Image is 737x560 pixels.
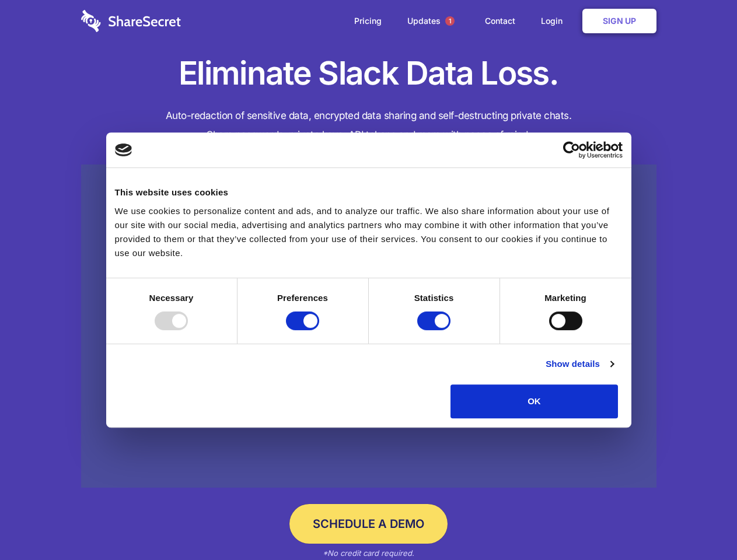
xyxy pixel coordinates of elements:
span: 1 [445,16,455,26]
img: logo [115,143,132,156]
div: We use cookies to personalize content and ads, and to analyze our traffic. We also share informat... [115,204,623,260]
em: *No credit card required. [323,548,414,558]
div: This website uses cookies [115,185,623,199]
a: Pricing [343,3,393,39]
button: OK [450,384,618,418]
h4: Auto-redaction of sensitive data, encrypted data sharing and self-destructing private chats. Shar... [81,106,656,145]
a: Show details [546,357,613,371]
strong: Statistics [414,293,454,303]
a: Contact [473,3,527,39]
a: Usercentrics Cookiebot - opens in a new window [521,141,623,159]
h1: Eliminate Slack Data Loss. [81,52,656,94]
strong: Marketing [544,293,586,303]
a: Schedule a Demo [289,504,448,544]
strong: Preferences [277,293,328,303]
strong: Necessary [149,293,194,303]
a: Wistia video thumbnail [81,164,656,488]
img: logo-wordmark-white-trans-d4663122ce5f474addd5e946df7df03e33cb6a1c49d2221995e7729f52c070b2.svg [81,10,181,32]
a: Sign Up [582,9,656,33]
a: Login [529,3,580,39]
